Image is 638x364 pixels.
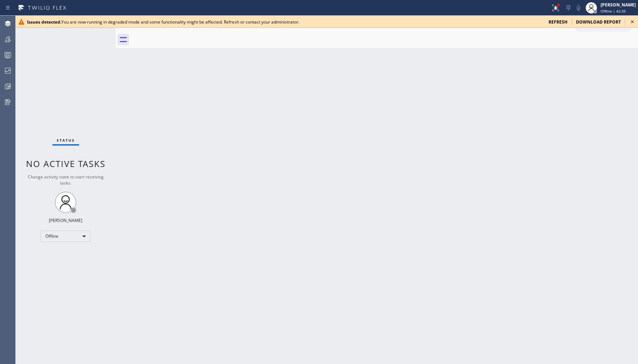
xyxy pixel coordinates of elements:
[601,9,626,14] span: Offline | 42:35
[573,3,583,13] button: Mute
[27,19,543,25] div: You are now running in degraded mode and some functionality might be affected. Refresh or contact...
[49,217,82,223] div: [PERSON_NAME]
[28,174,104,186] span: Change activity state to start receiving tasks.
[549,19,567,25] span: refresh
[601,2,636,8] div: [PERSON_NAME]
[576,19,621,25] span: download report
[26,158,106,170] span: No active tasks
[41,231,91,242] div: Offline
[57,138,75,143] span: Status
[27,19,61,25] b: Issues detected.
